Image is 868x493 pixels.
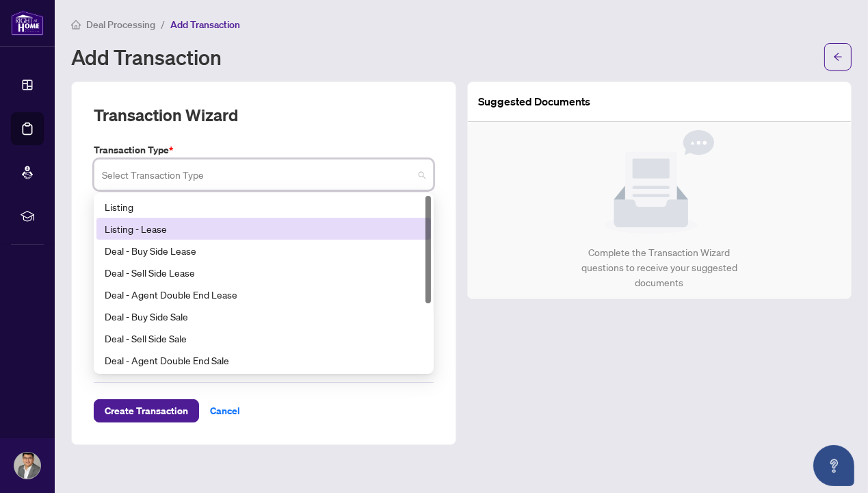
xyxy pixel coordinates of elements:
[14,453,40,479] img: Profile Icon
[105,199,423,214] div: Listing
[96,283,431,305] div: Deal - Agent Double End Lease
[96,327,431,349] div: Deal - Sell Side Sale
[210,400,240,422] span: Cancel
[94,104,238,126] h2: Transaction Wizard
[96,305,431,327] div: Deal - Buy Side Sale
[71,20,81,29] span: home
[105,265,423,280] div: Deal - Sell Side Lease
[96,349,431,371] div: Deal - Agent Double End Sale
[566,245,752,290] div: Complete the Transaction Wizard questions to receive your suggested documents
[11,10,44,36] img: logo
[813,445,854,486] button: Open asap
[605,130,714,234] img: Null State Icon
[96,218,431,240] div: Listing - Lease
[96,196,431,218] div: Listing
[199,399,251,422] button: Cancel
[170,18,240,31] span: Add Transaction
[105,331,423,346] div: Deal - Sell Side Sale
[833,52,843,62] span: arrow-left
[96,240,431,262] div: Deal - Buy Side Lease
[94,142,434,157] label: Transaction Type
[96,262,431,283] div: Deal - Sell Side Lease
[105,221,423,236] div: Listing - Lease
[86,18,155,31] span: Deal Processing
[479,93,591,110] article: Suggested Documents
[161,16,165,32] li: /
[105,243,423,258] div: Deal - Buy Side Lease
[105,400,188,422] span: Create Transaction
[71,46,222,68] h1: Add Transaction
[94,399,199,422] button: Create Transaction
[105,287,423,302] div: Deal - Agent Double End Lease
[105,309,423,324] div: Deal - Buy Side Sale
[105,353,423,368] div: Deal - Agent Double End Sale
